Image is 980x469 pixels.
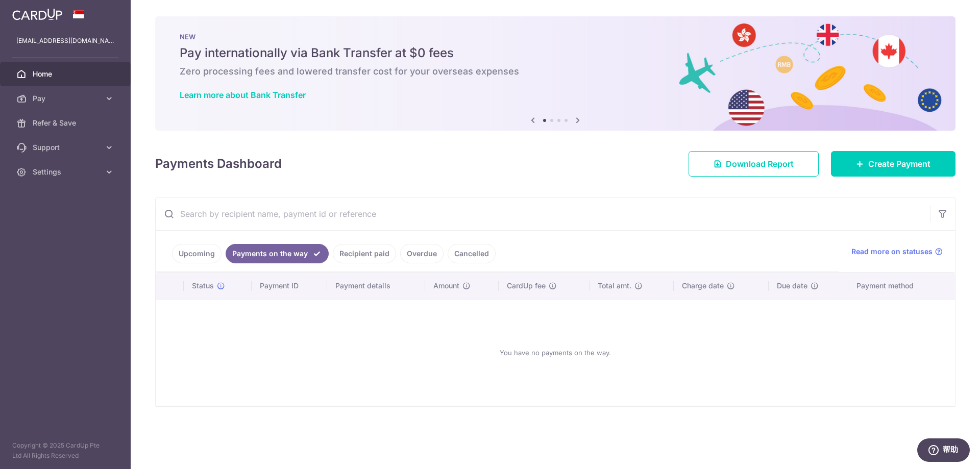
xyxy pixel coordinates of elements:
[327,273,425,299] th: Payment details
[180,90,306,100] a: Learn more about Bank Transfer
[155,16,955,131] img: Bank transfer banner
[851,246,943,257] a: Read more on statuses
[689,151,819,177] a: Download Report
[917,438,970,464] iframe: 打开一个小组件，您可以在其中找到更多信息
[507,281,546,291] span: CardUp fee
[868,158,930,170] span: Create Payment
[168,308,943,398] div: You have no payments on the way.
[682,281,724,291] span: Charge date
[180,33,931,41] p: NEW
[848,273,955,299] th: Payment method
[33,167,100,177] span: Settings
[33,142,100,153] span: Support
[156,198,930,230] input: Search by recipient name, payment id or reference
[155,155,282,173] h4: Payments Dashboard
[226,244,329,263] a: Payments on the way
[172,244,222,263] a: Upcoming
[448,244,496,263] a: Cancelled
[33,118,100,128] span: Refer & Save
[333,244,396,263] a: Recipient paid
[180,65,931,78] h6: Zero processing fees and lowered transfer cost for your overseas expenses
[252,273,327,299] th: Payment ID
[726,158,794,170] span: Download Report
[16,36,114,46] p: [EMAIL_ADDRESS][DOMAIN_NAME]
[33,69,100,79] span: Home
[851,246,933,257] span: Read more on statuses
[433,281,459,291] span: Amount
[598,281,631,291] span: Total amt.
[777,281,807,291] span: Due date
[400,244,444,263] a: Overdue
[192,281,214,291] span: Status
[33,93,100,104] span: Pay
[12,8,62,20] img: CardUp
[180,45,931,61] h5: Pay internationally via Bank Transfer at $0 fees
[831,151,955,177] a: Create Payment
